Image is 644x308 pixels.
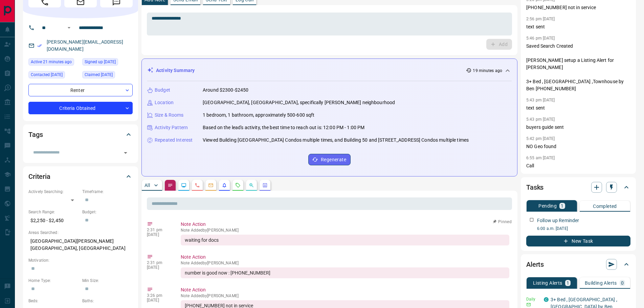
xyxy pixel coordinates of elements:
[203,87,248,94] p: Around $2300-$2450
[526,236,630,246] button: New Task
[561,204,563,208] p: 1
[155,112,184,119] p: Size & Rooms
[526,259,544,270] h2: Alerts
[28,58,79,68] div: Mon Sep 15 2025
[28,126,133,143] div: Tags
[31,71,63,78] span: Contacted [DATE]
[526,98,555,102] p: 5:43 pm [DATE]
[147,293,171,298] p: 3:26 pm
[526,156,555,160] p: 6:55 am [DATE]
[181,254,509,261] p: Note Action
[82,209,133,215] p: Budget:
[181,221,509,228] p: Note Action
[526,124,630,131] p: buyers guide sent
[28,278,79,284] p: Home Type:
[208,183,214,188] svg: Emails
[235,183,241,188] svg: Requests
[526,136,555,141] p: 5:42 pm [DATE]
[155,87,170,94] p: Budget
[145,183,150,188] p: All
[585,281,617,285] p: Building Alerts
[147,64,512,77] div: Activity Summary19 minutes ago
[544,297,549,302] div: condos.ca
[492,219,512,225] button: Pinned
[28,171,50,182] h2: Criteria
[28,215,79,226] p: $2,250 - $2,450
[28,236,133,254] p: [GEOGRAPHIC_DATA][PERSON_NAME][GEOGRAPHIC_DATA], [GEOGRAPHIC_DATA]
[203,137,469,144] p: Viewed Building [GEOGRAPHIC_DATA] Condos multiple times, and Building 50 and [STREET_ADDRESS] Con...
[537,217,579,224] p: Follow up Reminder
[526,256,630,273] div: Alerts
[537,226,630,232] p: 6:00 a.m. [DATE]
[593,204,617,209] p: Completed
[567,281,569,285] p: 1
[82,189,133,195] p: Timeframe:
[82,298,133,304] p: Baths:
[85,71,113,78] span: Claimed [DATE]
[28,209,79,215] p: Search Range:
[203,112,314,119] p: 1 bedroom, 1 bathroom, approximately 500-600 sqft
[82,278,133,284] p: Min Size:
[526,182,543,193] h2: Tasks
[28,298,79,304] p: Beds:
[28,84,133,96] div: Renter
[28,168,133,185] div: Criteria
[47,39,123,52] a: [PERSON_NAME][EMAIL_ADDRESS][DOMAIN_NAME]
[203,99,395,106] p: [GEOGRAPHIC_DATA], [GEOGRAPHIC_DATA], specifically [PERSON_NAME] neighbourhood
[526,23,630,30] p: text sent
[538,204,557,208] p: Pending
[155,137,193,144] p: Repeated Interest
[181,228,509,233] p: Note Added by [PERSON_NAME]
[155,99,174,106] p: Location
[526,36,555,41] p: 5:46 pm [DATE]
[526,302,531,307] svg: Email
[147,298,171,303] p: [DATE]
[82,58,133,68] div: Mon Jul 14 2025
[621,281,624,285] p: 0
[526,4,630,11] p: [PHONE_NUMBER] not in service
[526,162,630,169] p: Call
[526,117,555,122] p: 5:43 pm [DATE]
[28,102,133,114] div: Criteria Obtained
[147,232,171,237] p: [DATE]
[195,183,200,188] svg: Calls
[526,17,555,21] p: 2:56 pm [DATE]
[168,183,173,188] svg: Notes
[473,68,502,74] p: 19 minutes ago
[249,183,254,188] svg: Opportunities
[526,143,630,150] p: NO Geo found
[526,179,630,195] div: Tasks
[147,265,171,270] p: [DATE]
[181,293,509,298] p: Note Added by [PERSON_NAME]
[526,43,630,92] p: Saved Search Created [PERSON_NAME] setup a Listing Alert for [PERSON_NAME] 3+ Bed , [GEOGRAPHIC_D...
[31,58,72,65] span: Active 21 minutes ago
[28,71,79,80] div: Mon Jul 14 2025
[181,286,509,293] p: Note Action
[82,71,133,80] div: Mon Jul 14 2025
[308,154,351,165] button: Regenerate
[28,189,79,195] p: Actively Searching:
[147,260,171,265] p: 2:31 pm
[203,124,364,131] p: Based on the lead's activity, the best time to reach out is: 12:00 PM - 1:00 PM
[222,183,227,188] svg: Listing Alerts
[65,24,73,32] button: Open
[181,267,509,278] div: number is good now : [PHONE_NUMBER]
[526,296,540,302] p: Daily
[181,261,509,265] p: Note Added by [PERSON_NAME]
[533,281,562,285] p: Listing Alerts
[147,228,171,232] p: 2:31 pm
[262,183,268,188] svg: Agent Actions
[181,235,509,245] div: waiting for docs
[526,104,630,112] p: text sent
[181,183,186,188] svg: Lead Browsing Activity
[156,67,195,74] p: Activity Summary
[85,58,116,65] span: Signed up [DATE]
[37,43,42,48] svg: Email Verified
[155,124,188,131] p: Activity Pattern
[28,257,133,263] p: Motivation:
[28,129,43,140] h2: Tags
[121,148,130,158] button: Open
[28,230,133,236] p: Areas Searched:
